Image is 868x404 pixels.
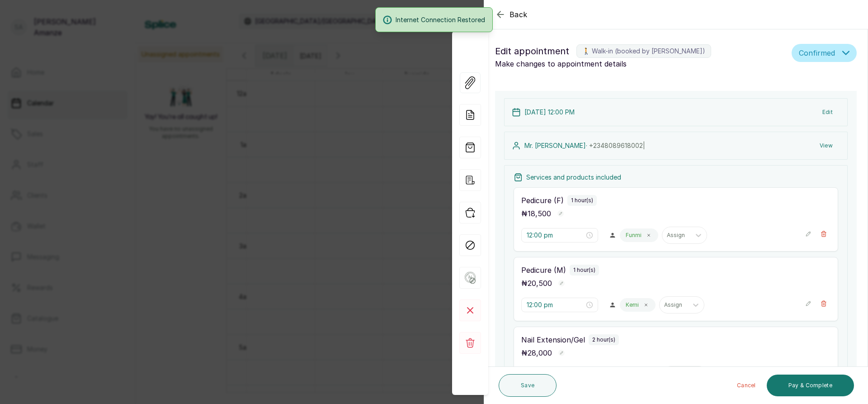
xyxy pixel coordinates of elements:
[527,230,585,240] input: Select time
[521,278,552,289] p: ₦
[521,334,585,345] p: Nail Extension/Gel
[528,348,552,357] span: 28,000
[524,141,645,150] p: Mr. [PERSON_NAME] ·
[526,173,621,182] p: Services and products included
[528,209,551,218] span: 18,500
[576,44,711,58] label: 🚶 Walk-in (booked by [PERSON_NAME])
[815,104,840,120] button: Edit
[626,232,642,239] p: Funmi
[592,336,615,343] p: 2 hour(s)
[499,374,557,397] button: Save
[521,347,552,358] p: ₦
[730,375,763,396] button: Cancel
[528,279,552,288] span: 20,500
[799,48,835,58] span: Confirmed
[396,15,485,24] span: Internet Connection Restored
[495,44,569,58] span: Edit appointment
[589,142,645,149] span: +234 8089618002 |
[571,197,593,204] p: 1 hour(s)
[521,195,564,206] p: Pedicure (F)
[527,300,585,310] input: Select time
[521,265,566,276] p: Pedicure (M)
[812,138,840,154] button: View
[573,266,595,274] p: 1 hour(s)
[626,301,639,309] p: Kemi
[524,108,575,117] p: [DATE] 12:00 PM
[767,375,854,396] button: Pay & Complete
[792,44,857,62] button: Confirmed
[495,58,788,69] p: Make changes to appointment details
[521,208,551,219] p: ₦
